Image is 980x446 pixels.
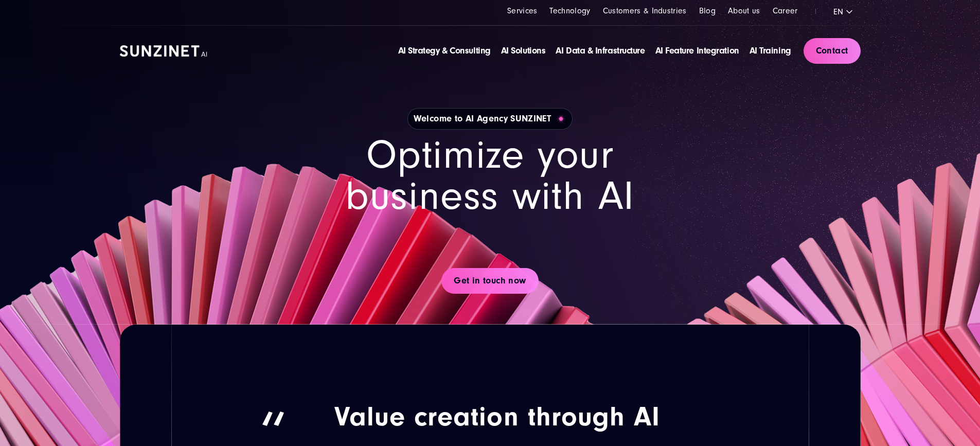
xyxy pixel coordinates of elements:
[750,45,791,56] a: AI Training
[507,5,798,17] div: Navigation Menu
[334,397,768,438] strong: Value creation through AI
[549,6,590,15] a: Technology
[441,268,538,294] a: Get in touch now
[655,45,739,56] a: AI Feature Integration
[804,38,861,64] a: Contact
[398,44,791,58] div: Navigation Menu
[501,45,546,56] a: AI Solutions
[699,6,716,15] a: Blog
[773,6,798,15] a: Career
[556,45,645,56] a: AI Data & Infrastructure
[603,6,687,15] a: Customers & Industries
[398,45,491,56] a: AI Strategy & Consulting
[120,45,207,57] img: SUNZINET AI Logo
[728,6,760,15] a: About us
[243,135,737,217] h1: Optimize your business with AI
[407,108,573,130] strong: Welcome to AI Agency SUNZINET
[507,6,538,15] a: Services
